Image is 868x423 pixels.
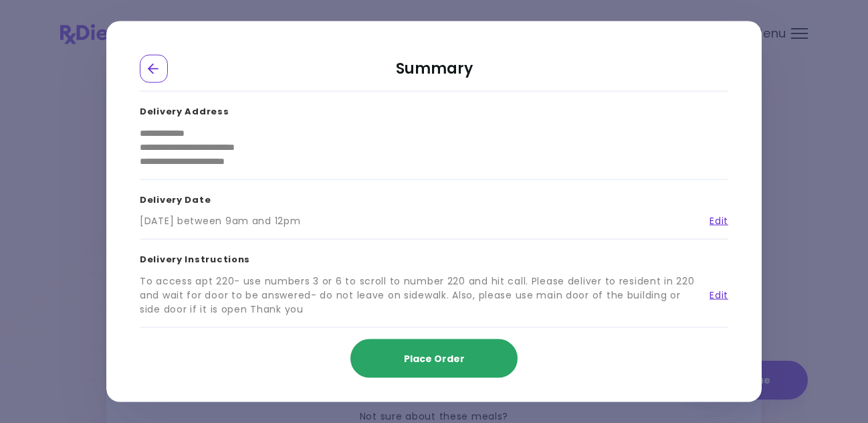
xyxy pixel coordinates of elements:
[140,179,728,214] h3: Delivery Date
[140,55,168,83] div: Go Back
[350,339,518,377] button: Place Order
[140,274,699,316] div: To access apt 220- use numbers 3 or 6 to scroll to number 220 and hit call. Please deliver to res...
[699,214,728,228] a: Edit
[140,214,300,228] div: [DATE] between 9am and 12pm
[140,55,728,92] h2: Summary
[140,327,728,362] h3: Summary
[140,92,728,126] h3: Delivery Address
[140,240,728,274] h3: Delivery Instructions
[699,288,728,302] a: Edit
[404,351,465,365] span: Place Order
